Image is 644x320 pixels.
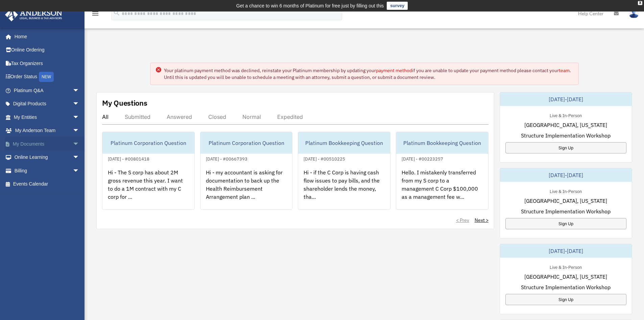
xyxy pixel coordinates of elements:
div: Live & In-Person [544,111,587,119]
a: Events Calendar [5,177,90,191]
span: Structure Implementation Workshop [521,131,611,140]
span: arrow_drop_down [73,110,86,124]
i: search [113,9,120,17]
div: Hi - if the C Corp is having cash flow issues to pay bills, and the shareholder lends the money, ... [298,163,390,216]
div: Get a chance to win 6 months of Platinum for free just by filling out this [236,2,384,10]
a: Digital Productsarrow_drop_down [5,97,90,111]
a: My Anderson Teamarrow_drop_down [5,124,90,137]
span: arrow_drop_down [73,137,86,151]
div: Normal [242,113,261,120]
div: Hi - my accountant is asking for documentation to back up the Health Reimbursement Arrangement pl... [200,163,292,216]
a: My Documentsarrow_drop_down [5,137,90,151]
div: Platinum Corporation Question [102,132,194,154]
a: Next > [475,217,488,223]
span: arrow_drop_down [73,124,86,138]
a: Online Learningarrow_drop_down [5,151,90,164]
a: Sign Up [505,294,626,305]
a: menu [91,12,99,18]
div: [DATE] - #00667393 [200,155,253,162]
span: arrow_drop_down [73,84,86,98]
a: Home [5,30,86,43]
div: My Questions [102,98,147,108]
div: Hello. I mistakenly transferred from my S corp to a management C Corp $100,000 as a management fe... [396,163,488,216]
span: Structure Implementation Workshop [521,207,611,215]
a: Tax Organizers [5,57,90,70]
span: arrow_drop_down [73,164,86,178]
a: Platinum Bookkeeping Question[DATE] - #00223257Hello. I mistakenly transferred from my S corp to ... [396,132,488,210]
a: Platinum Corporation Question[DATE] - #00667393Hi - my accountant is asking for documentation to ... [200,132,293,210]
div: Submitted [125,113,150,120]
span: arrow_drop_down [73,151,86,165]
div: [DATE]-[DATE] [500,92,632,106]
a: Order StatusNEW [5,70,90,84]
img: Anderson Advisors Platinum Portal [3,8,64,21]
div: All [102,113,109,120]
div: Answered [167,113,192,120]
img: User Pic [629,8,639,18]
div: Closed [208,113,226,120]
a: Platinum Q&Aarrow_drop_down [5,84,90,97]
a: Online Ordering [5,43,90,57]
div: Live & In-Person [544,187,587,194]
div: [DATE]-[DATE] [500,244,632,258]
a: Sign Up [505,218,626,229]
span: arrow_drop_down [73,97,86,111]
div: Platinum Corporation Question [200,132,292,154]
a: payment method [376,67,412,73]
div: [DATE] - #00801418 [102,155,155,162]
a: Sign Up [505,142,626,153]
div: Your platinum payment method was declined, reinstate your Platinum membership by updating your if... [164,67,573,81]
div: close [638,1,642,5]
div: Hi - The S corp has about 2M gross revenue this year. I want to do a 1M contract with my C corp f... [102,163,194,216]
span: [GEOGRAPHIC_DATA], [US_STATE] [524,197,607,205]
div: Platinum Bookkeeping Question [298,132,390,154]
a: Platinum Corporation Question[DATE] - #00801418Hi - The S corp has about 2M gross revenue this ye... [102,132,195,210]
div: [DATE] - #00223257 [396,155,449,162]
a: My Entitiesarrow_drop_down [5,110,90,124]
div: NEW [39,72,54,82]
a: Billingarrow_drop_down [5,164,90,177]
div: [DATE]-[DATE] [500,168,632,182]
span: Structure Implementation Workshop [521,283,611,291]
i: menu [91,9,99,18]
div: Platinum Bookkeeping Question [396,132,488,154]
div: [DATE] - #00510225 [298,155,351,162]
span: [GEOGRAPHIC_DATA], [US_STATE] [524,273,607,281]
a: survey [387,2,408,10]
a: team [559,67,570,73]
a: Platinum Bookkeeping Question[DATE] - #00510225Hi - if the C Corp is having cash flow issues to p... [298,132,390,210]
div: Live & In-Person [544,263,587,270]
div: Expedited [277,113,303,120]
span: [GEOGRAPHIC_DATA], [US_STATE] [524,121,607,129]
